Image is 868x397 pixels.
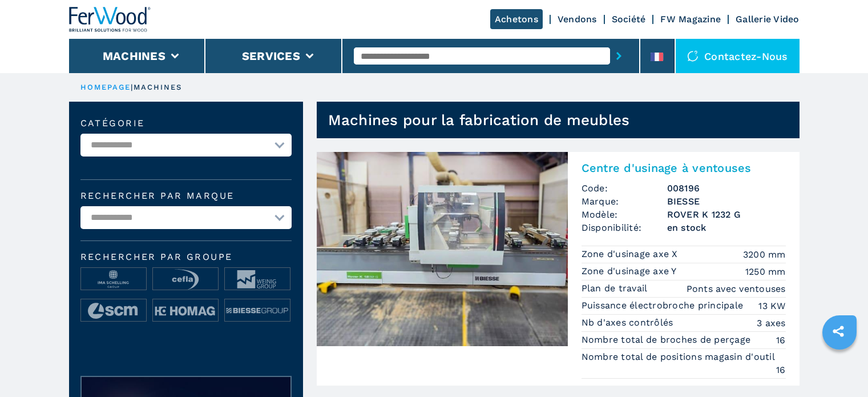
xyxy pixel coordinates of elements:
em: 13 KW [758,299,785,312]
img: image [225,268,290,291]
em: 16 [776,334,786,347]
a: sharethis [824,317,853,346]
img: image [153,299,218,322]
h2: Centre d'usinage à ventouses [582,161,786,175]
iframe: Chat [819,346,859,388]
p: Zone d'usinage axe Y [582,265,680,278]
img: image [153,268,218,291]
span: Code: [582,182,667,195]
em: 3 axes [757,316,786,330]
button: Machines [103,49,165,63]
a: FW Magazine [660,14,721,25]
span: | [131,83,133,91]
img: image [81,268,146,291]
em: 1250 mm [745,265,786,278]
em: Ponts avec ventouses [687,282,786,295]
p: Plan de travail [582,282,651,295]
p: Nombre total de broches de perçage [582,334,754,346]
span: Marque: [582,195,667,208]
a: Vendons [558,14,597,25]
div: Contactez-nous [676,39,800,73]
a: Gallerie Video [736,14,800,25]
img: image [81,299,146,322]
p: Nombre total de positions magasin d'outil [582,351,778,363]
a: Achetons [490,9,543,29]
span: Disponibilité: [582,221,667,234]
p: Zone d'usinage axe X [582,248,681,260]
span: en stock [667,221,786,234]
p: Nb d'axes contrôlés [582,316,676,329]
button: Services [242,49,300,63]
img: Centre d'usinage à ventouses BIESSE ROVER K 1232 G [317,152,568,346]
label: Rechercher par marque [80,191,292,200]
a: HOMEPAGE [80,83,131,91]
p: machines [134,82,183,93]
h3: 008196 [667,182,786,195]
span: Modèle: [582,208,667,221]
a: Centre d'usinage à ventouses BIESSE ROVER K 1232 GCentre d'usinage à ventousesCode:008196Marque:B... [317,152,800,386]
em: 16 [776,363,786,376]
label: catégorie [80,119,292,128]
img: Ferwood [69,7,151,32]
img: Contactez-nous [687,50,699,62]
h3: BIESSE [667,195,786,208]
h1: Machines pour la fabrication de meubles [328,111,630,129]
img: image [225,299,290,322]
button: submit-button [610,43,628,69]
span: Rechercher par groupe [80,252,292,262]
p: Puissance électrobroche principale [582,299,746,312]
h3: ROVER K 1232 G [667,208,786,221]
a: Société [612,14,646,25]
em: 3200 mm [743,248,786,261]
